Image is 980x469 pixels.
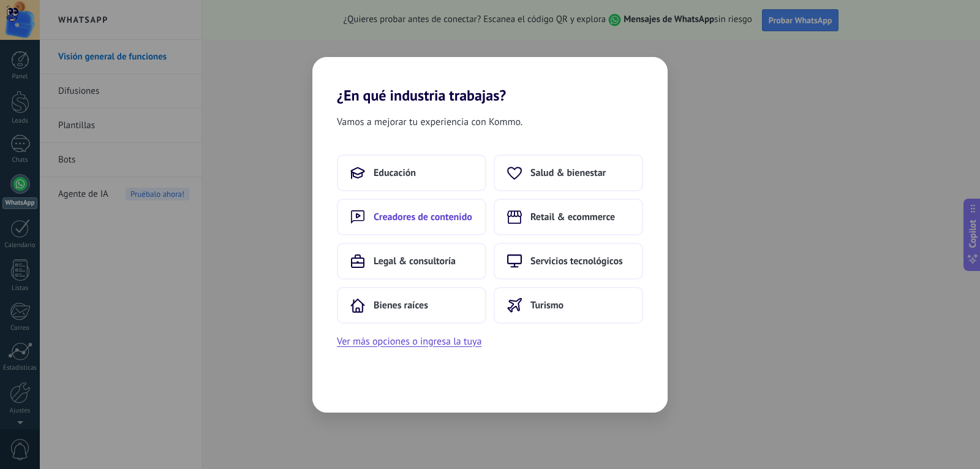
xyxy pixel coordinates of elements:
[337,243,486,280] button: Legal & consultoría
[312,57,668,104] h2: ¿En qué industria trabajas?
[337,287,486,324] button: Bienes raíces
[374,255,456,267] span: Legal & consultoría
[494,199,643,235] button: Retail & ecommerce
[494,243,643,280] button: Servicios tecnológicos
[530,299,563,311] span: Turismo
[530,255,623,267] span: Servicios tecnológicos
[337,199,486,235] button: Creadores de contenido
[530,167,606,179] span: Salud & bienestar
[337,114,522,130] span: Vamos a mejorar tu experiencia con Kommo.
[337,154,486,191] button: Educación
[374,211,472,223] span: Creadores de contenido
[374,167,416,179] span: Educación
[374,299,428,311] span: Bienes raíces
[494,287,643,324] button: Turismo
[494,154,643,191] button: Salud & bienestar
[530,211,615,223] span: Retail & ecommerce
[337,334,481,349] button: Ver más opciones o ingresa la tuya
